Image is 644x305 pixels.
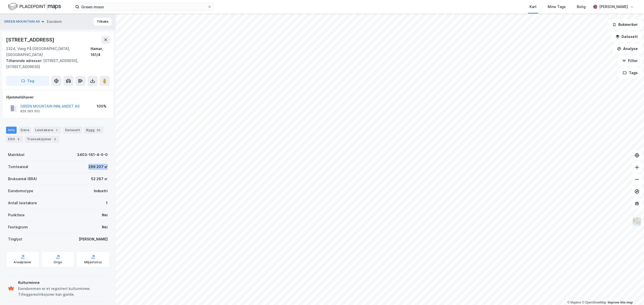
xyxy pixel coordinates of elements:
div: Industri [94,188,108,194]
div: 20 [96,128,101,133]
div: Transaksjoner [25,136,59,143]
button: Tilbake [94,18,112,26]
a: Improve this map [608,301,633,304]
img: logo.f888ab2527a4732fd821a326f86c7f29.svg [8,2,61,11]
button: Analyse [613,44,642,54]
div: Hjemmelshaver [6,94,109,100]
div: Datasett [63,127,82,134]
div: Nei [102,224,108,230]
div: [STREET_ADDRESS] [6,36,55,44]
button: Filter [618,56,642,66]
iframe: Chat Widget [619,281,644,305]
button: Tags [619,68,642,78]
div: Eiendomstype [8,188,33,194]
img: Z [632,217,642,226]
div: 299 207 ㎡ [88,164,108,170]
div: Origo [54,260,62,264]
button: Datasett [611,32,642,42]
div: Eiendom [47,19,62,25]
div: 829 283 352 [20,109,40,113]
div: 100% [97,103,106,109]
div: Bruksareal (BRA) [8,176,37,182]
div: ESG [6,136,23,143]
div: Eiere [19,127,31,134]
button: Bokmerker [608,20,642,30]
div: Kulturminne [18,280,108,286]
div: Kart [530,4,537,10]
div: Arealplaner [14,260,31,264]
div: Tomteareal [8,164,28,170]
div: 52 287 ㎡ [91,176,108,182]
div: Kontrollprogram for chat [619,281,644,305]
div: Tinglyst [8,236,22,242]
div: [PERSON_NAME] [599,4,628,10]
div: Punktleie [8,212,25,218]
div: Mine Tags [548,4,566,10]
span: Tilhørende adresser: [6,59,43,63]
div: 2324, Vang På [GEOGRAPHIC_DATA], [GEOGRAPHIC_DATA] [6,46,91,58]
div: Bolig [577,4,586,10]
div: 1 [54,128,59,133]
a: Mapbox [567,301,581,304]
div: 1 [106,200,108,206]
div: Leietakere [33,127,61,134]
div: Matrikkel [8,152,24,158]
div: Bygg [84,127,103,134]
div: Nei [102,212,108,218]
div: Festegrunn [8,224,28,230]
div: 3403-161-4-0-0 [77,152,108,158]
div: Miljøstatus [84,260,102,264]
div: Hamar, 161/4 [91,46,110,58]
div: 3 [52,137,57,142]
a: OpenStreetMap [582,301,606,304]
div: [STREET_ADDRESS], [STREET_ADDRESS] [6,58,106,70]
div: [PERSON_NAME] [79,236,108,242]
div: Info [6,127,17,134]
button: GREEN MOUNTAIN AS [4,19,41,24]
div: Eiendommen er et registrert kulturminne. Tilleggsrestriksjoner kan gjelde. [18,286,108,298]
input: Søk på adresse, matrikkel, gårdeiere, leietakere eller personer [79,3,208,11]
button: Tag [6,76,49,86]
div: Antall leietakere [8,200,37,206]
div: 3 [16,137,21,142]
